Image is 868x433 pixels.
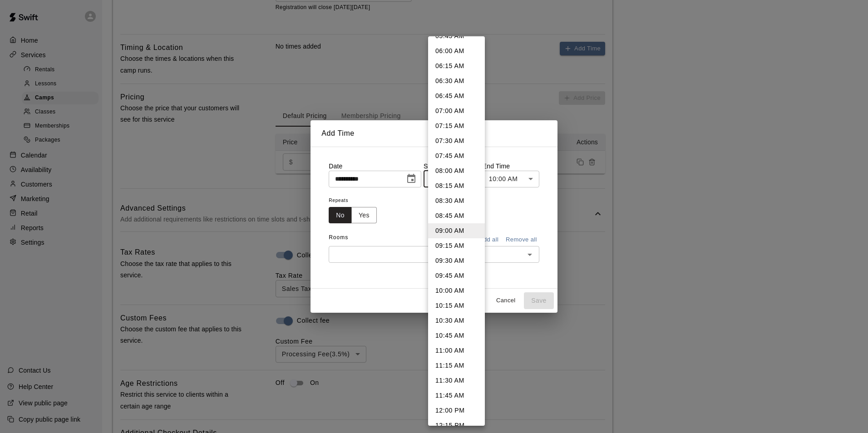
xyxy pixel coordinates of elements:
[428,118,485,133] li: 07:15 AM
[428,148,485,163] li: 07:45 AM
[428,358,485,373] li: 11:15 AM
[428,343,485,358] li: 11:00 AM
[428,298,485,313] li: 10:15 AM
[428,223,485,238] li: 09:00 AM
[428,208,485,223] li: 08:45 AM
[428,388,485,403] li: 11:45 AM
[428,89,485,103] li: 06:45 AM
[428,403,485,418] li: 12:00 PM
[428,328,485,343] li: 10:45 AM
[428,238,485,253] li: 09:15 AM
[428,253,485,268] li: 09:30 AM
[428,29,485,44] li: 05:45 AM
[428,74,485,89] li: 06:30 AM
[428,103,485,118] li: 07:00 AM
[428,178,485,193] li: 08:15 AM
[428,268,485,283] li: 09:45 AM
[428,313,485,328] li: 10:30 AM
[428,133,485,148] li: 07:30 AM
[428,59,485,74] li: 06:15 AM
[428,44,485,59] li: 06:00 AM
[428,193,485,208] li: 08:30 AM
[428,283,485,298] li: 10:00 AM
[428,163,485,178] li: 08:00 AM
[428,373,485,388] li: 11:30 AM
[428,418,485,433] li: 12:15 PM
